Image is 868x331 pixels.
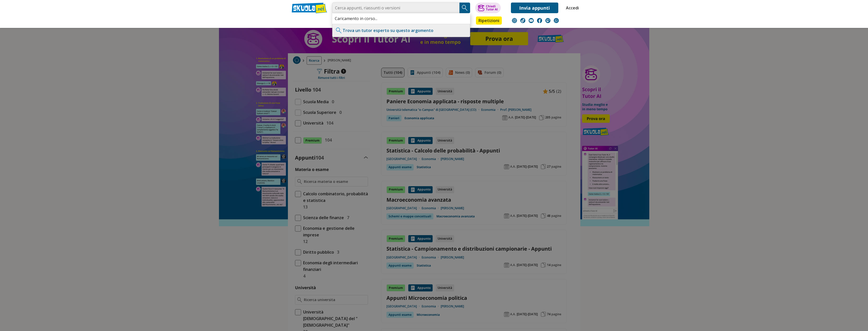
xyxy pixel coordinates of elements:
img: youtube [529,18,534,23]
button: Search Button [459,3,470,13]
img: Cerca appunti, riassunti o versioni [461,4,469,12]
div: Caricamento in corso... [332,13,470,24]
a: Accedi [566,3,577,13]
a: Invia appunti [511,3,558,13]
img: facebook [537,18,542,23]
img: instagram [512,18,517,23]
a: Trova un tutor esperto su questo argomento [343,28,433,33]
img: Trova un tutor esperto [335,27,343,34]
img: WhatsApp [554,18,559,23]
img: twitch [545,18,550,23]
div: Chiedi Tutor AI [486,5,498,11]
a: Ripetizioni [476,16,502,25]
button: ChiediTutor AI [475,3,501,13]
a: Appunti [331,16,354,26]
input: Cerca appunti, riassunti o versioni [332,3,459,13]
img: tiktok [520,18,525,23]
